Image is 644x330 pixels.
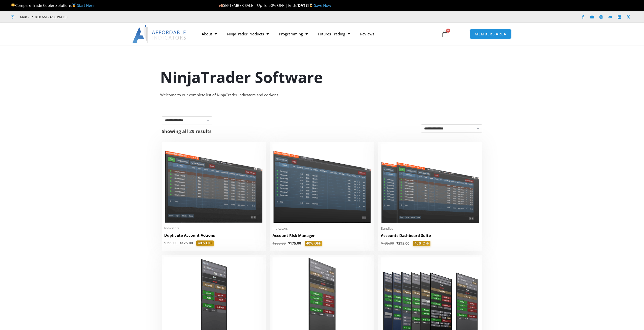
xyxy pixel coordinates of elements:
a: Reviews [355,28,379,40]
span: Mon - Fri: 8:00 AM – 6:00 PM EST [19,14,68,20]
h2: Duplicate Account Actions [164,233,263,238]
a: 0 [434,27,456,41]
bdi: 175.00 [180,241,193,245]
span: Compare Trade Copier Solutions [11,3,94,8]
div: Welcome to our complete list of NinjaTrader indicators and add-ons. [160,92,484,99]
h2: Account Risk Manager [273,233,371,238]
a: Duplicate Account Actions [164,233,263,240]
strong: [DATE] [297,3,314,8]
a: Programming [274,28,313,40]
span: 0 [446,29,450,33]
a: Start Here [77,3,94,8]
h2: Accounts Dashboard Suite [381,233,480,238]
nav: Menu [197,28,435,40]
span: Bundles [381,226,480,231]
span: SEPTEMBER SALE | Up To 50% OFF | Ends [219,3,297,8]
select: Shop order [421,124,482,133]
span: 40% OFF [196,240,214,246]
a: NinjaTrader Products [222,28,274,40]
span: $ [180,241,182,245]
a: Futures Trading [313,28,355,40]
a: Accounts Dashboard Suite [381,233,480,241]
img: Duplicate Account Actions [164,144,263,223]
img: 🏆 [11,4,15,7]
span: Indicators [273,226,371,231]
span: Indicators [164,226,263,230]
bdi: 495.00 [381,241,394,246]
img: ⌛ [309,4,313,7]
bdi: 295.00 [164,241,177,245]
p: Showing all 29 results [162,129,212,134]
iframe: Customer reviews powered by Trustpilot [75,14,151,19]
img: Account Risk Manager [273,144,371,223]
span: $ [164,241,166,245]
h1: NinjaTrader Software [160,67,484,88]
a: About [197,28,222,40]
span: 40% OFF [413,241,430,246]
a: Account Risk Manager [273,233,371,241]
bdi: 175.00 [288,241,301,246]
span: $ [288,241,290,246]
a: Save Now [314,3,331,8]
span: $ [381,241,383,246]
img: 🥇 [72,4,76,7]
span: $ [273,241,275,246]
a: MEMBERS AREA [469,29,512,39]
span: MEMBERS AREA [475,32,506,36]
img: LogoAI | Affordable Indicators – NinjaTrader [132,25,187,43]
img: 🍂 [219,4,223,7]
bdi: 295.00 [396,241,409,246]
img: Accounts Dashboard Suite [381,144,480,223]
bdi: 295.00 [273,241,286,246]
span: 40% OFF [305,241,322,246]
span: $ [396,241,398,246]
